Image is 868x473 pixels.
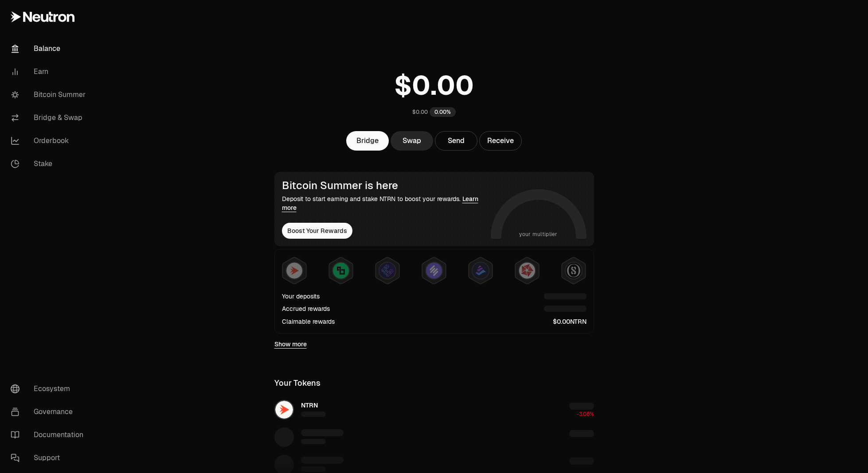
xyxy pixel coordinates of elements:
[412,109,428,116] div: $0.00
[282,304,330,313] div: Accrued rewards
[282,179,487,192] div: Bitcoin Summer is here
[4,37,96,60] a: Balance
[346,131,389,151] a: Bridge
[430,107,456,117] div: 0.00%
[4,129,96,152] a: Orderbook
[282,223,352,239] button: Boost Your Rewards
[4,377,96,400] a: Ecosystem
[426,263,442,279] img: Solv Points
[519,230,558,239] span: your multiplier
[4,60,96,83] a: Earn
[286,263,302,279] img: NTRN
[274,377,321,389] div: Your Tokens
[479,131,522,151] button: Receive
[274,340,307,349] a: Show more
[473,263,489,279] img: Bedrock Diamonds
[379,263,395,279] img: EtherFi Points
[4,83,96,106] a: Bitcoin Summer
[4,400,96,423] a: Governance
[435,131,477,151] button: Send
[566,263,582,279] img: Structured Points
[4,446,96,469] a: Support
[282,317,335,326] div: Claimable rewards
[4,106,96,129] a: Bridge & Swap
[4,152,96,175] a: Stake
[519,263,535,279] img: Mars Fragments
[282,194,487,212] div: Deposit to start earning and stake NTRN to boost your rewards.
[333,263,349,279] img: Lombard Lux
[391,131,433,151] a: Swap
[4,423,96,446] a: Documentation
[282,292,320,301] div: Your deposits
